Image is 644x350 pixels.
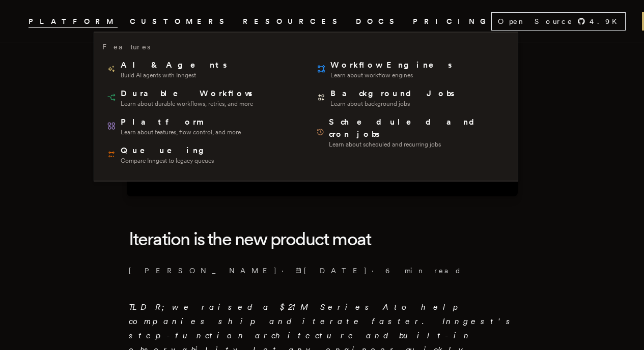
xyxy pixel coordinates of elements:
a: DOCS [356,15,401,28]
a: AI & AgentsBuild AI agents with Inngest [102,55,300,83]
a: CUSTOMERS [130,15,231,28]
h1: Iteration is the new product moat [129,221,516,257]
span: Background Jobs [330,87,456,100]
button: RESOURCES [243,15,344,28]
a: Background JobsLearn about background jobs [312,83,510,112]
span: Queueing [121,144,214,157]
span: Durable Workflows [121,87,254,100]
a: QueueingCompare Inngest to legacy queues [102,140,300,169]
span: Platform [121,116,241,128]
span: Learn about features, flow control, and more [121,128,241,136]
span: Build AI agents with Inngest [121,71,229,79]
span: 4.9 K [590,16,623,26]
a: Durable WorkflowsLearn about durable workflows, retries, and more [102,83,300,112]
button: PLATFORM [29,15,118,28]
span: Learn about durable workflows, retries, and more [121,100,254,108]
span: Open Source [498,16,573,26]
span: Learn about scheduled and recurring jobs [329,140,506,149]
span: [DATE] [295,266,368,276]
span: Compare Inngest to legacy queues [121,157,214,165]
span: Learn about background jobs [330,100,456,108]
span: Scheduled and cron jobs [329,116,506,140]
a: [PERSON_NAME] [129,266,277,276]
a: PlatformLearn about features, flow control, and more [102,112,300,140]
span: AI & Agents [121,59,229,71]
a: PRICING [413,15,491,28]
span: Workflow Engines [330,59,454,71]
h3: Features [102,41,150,53]
p: · · [129,266,516,276]
a: Scheduled and cron jobsLearn about scheduled and recurring jobs [312,112,510,153]
a: Workflow EnginesLearn about workflow engines [312,55,510,83]
span: 6 min read [385,266,462,276]
span: Learn about workflow engines [330,71,454,79]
